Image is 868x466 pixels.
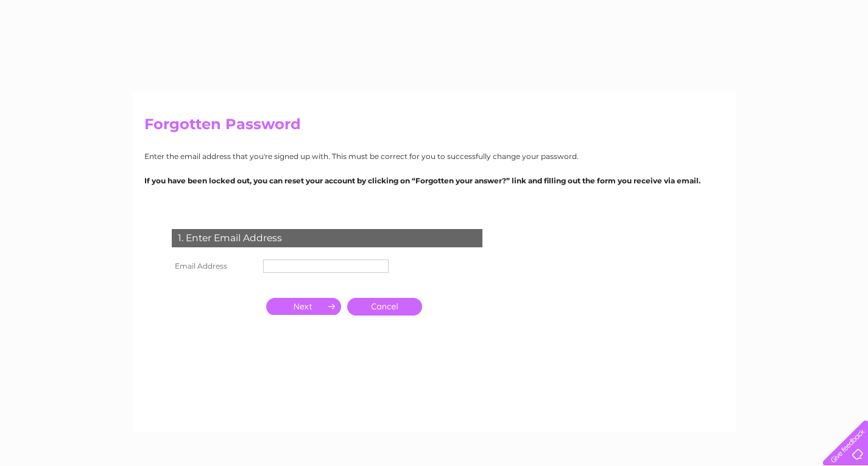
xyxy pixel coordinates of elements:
[144,150,724,162] p: Enter the email address that you're signed up with. This must be correct for you to successfully ...
[172,229,482,247] div: 1. Enter Email Address
[169,256,260,276] th: Email Address
[347,298,422,316] a: Cancel
[144,116,724,139] h2: Forgotten Password
[144,175,724,186] p: If you have been locked out, you can reset your account by clicking on “Forgotten your answer?” l...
